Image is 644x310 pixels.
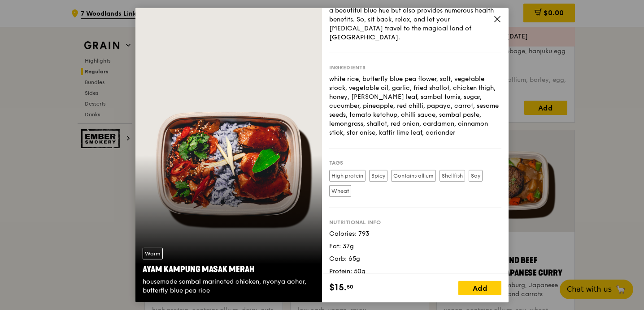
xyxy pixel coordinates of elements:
div: Protein: 50g [329,267,501,276]
span: 50 [347,283,353,290]
label: Contains allium [391,170,436,181]
div: Ingredients [329,64,501,71]
div: white rice, butterfly blue pea flower, salt, vegetable stock, vegetable oil, garlic, fried shallo... [329,74,501,137]
div: Tags [329,159,501,166]
div: housemade sambal marinated chicken, nyonya achar, butterfly blue pea rice [143,277,315,295]
div: Ayam Kampung Masak Merah [143,263,315,276]
div: Nutritional info [329,218,501,225]
div: Fat: 37g [329,242,501,251]
div: Warm [143,248,163,259]
div: Carb: 65g [329,254,501,263]
label: Wheat [329,185,351,196]
label: Soy [469,170,483,181]
div: Calories: 793 [329,229,501,238]
span: $15. [329,281,347,294]
label: Shellfish [439,170,465,181]
label: High protein [329,170,366,181]
label: Spicy [369,170,387,181]
div: Add [458,281,501,295]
